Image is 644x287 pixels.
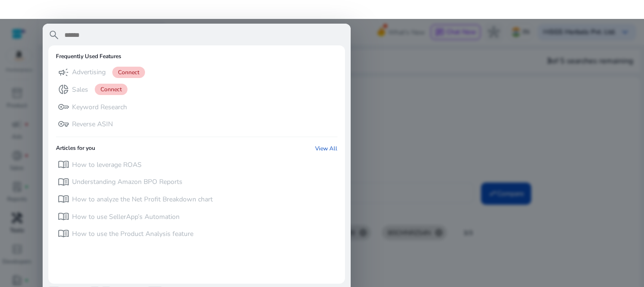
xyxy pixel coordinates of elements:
[315,145,337,152] a: View All
[56,145,95,152] h6: Articles for you
[112,67,145,78] span: Connect
[58,193,69,205] span: menu_book
[58,101,69,113] span: key
[72,120,113,129] p: Reverse ASIN
[72,195,213,204] p: How to analyze the Net Profit Breakdown chart
[58,159,69,170] span: menu_book
[95,84,127,95] span: Connect
[58,211,69,222] span: menu_book
[58,84,69,95] span: donut_small
[48,29,60,41] span: search
[58,228,69,239] span: menu_book
[58,67,69,78] span: campaign
[58,176,69,188] span: menu_book
[58,118,69,130] span: vpn_key
[56,53,121,60] h6: Frequently Used Features
[72,68,106,77] p: Advertising
[72,160,142,170] p: How to leverage ROAS
[72,212,180,222] p: How to use SellerApp’s Automation
[72,103,127,112] p: Keyword Research
[72,85,88,95] p: Sales
[72,229,193,239] p: How to use the Product Analysis feature
[72,177,182,187] p: Understanding Amazon BPO Reports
